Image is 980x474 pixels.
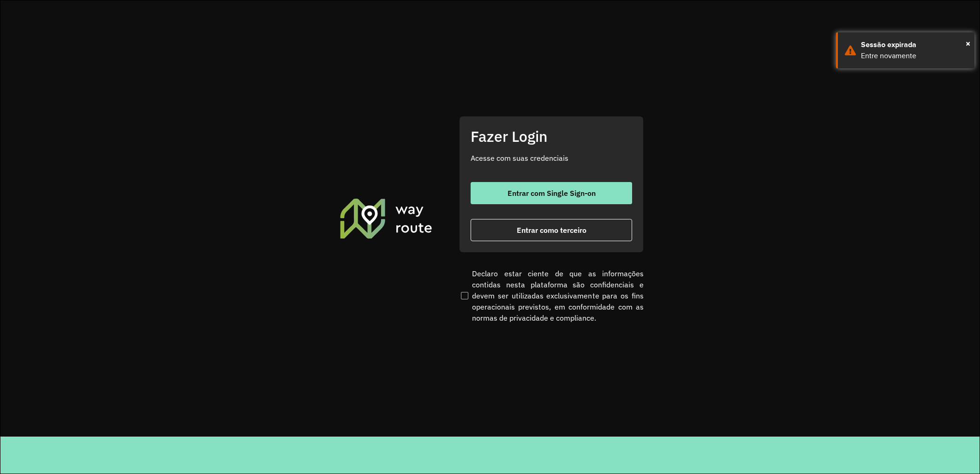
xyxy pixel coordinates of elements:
[966,36,970,50] span: ×
[861,39,968,50] div: Sessão expirada
[508,189,596,197] span: Entrar com Single Sign-on
[471,182,632,204] button: button
[861,50,968,61] div: Entre novamente
[471,152,632,164] p: Acesse com suas credenciais
[517,226,586,234] span: Entrar como terceiro
[471,219,632,241] button: button
[966,36,970,50] button: Close
[471,128,632,145] h2: Fazer Login
[339,197,434,240] img: Roteirizador AmbevTech
[459,268,644,323] label: Declaro estar ciente de que as informações contidas nesta plataforma são confidenciais e devem se...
